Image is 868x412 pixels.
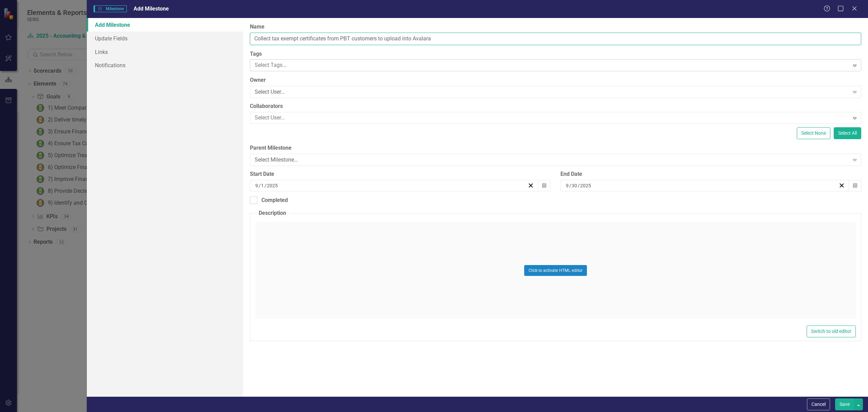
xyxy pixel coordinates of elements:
span: / [569,183,571,189]
label: Parent Milestone [250,144,861,152]
a: Update Fields [87,32,243,45]
label: Tags [250,50,861,58]
div: Completed [261,196,288,204]
span: / [259,183,261,189]
button: Click to activate HTML editor [524,265,587,276]
div: Select Milestone... [255,156,849,164]
label: Collaborators [250,102,861,110]
input: Milestone Name [250,33,861,45]
button: Select All [834,127,861,139]
button: Switch to old editor [807,325,856,337]
a: Add Milestone [87,18,243,32]
div: Select User... [255,88,849,96]
span: / [264,183,267,189]
label: Owner [250,76,861,84]
legend: Description [255,209,290,217]
label: Name [250,23,861,31]
span: / [578,183,580,189]
span: Add Milestone [134,5,169,12]
span: Milestone [94,5,127,12]
div: End Date [560,170,861,178]
a: Notifications [87,58,243,72]
a: Links [87,45,243,59]
button: Save [835,398,854,410]
div: Start Date [250,170,551,178]
button: Cancel [807,398,830,410]
button: Select None [797,127,830,139]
